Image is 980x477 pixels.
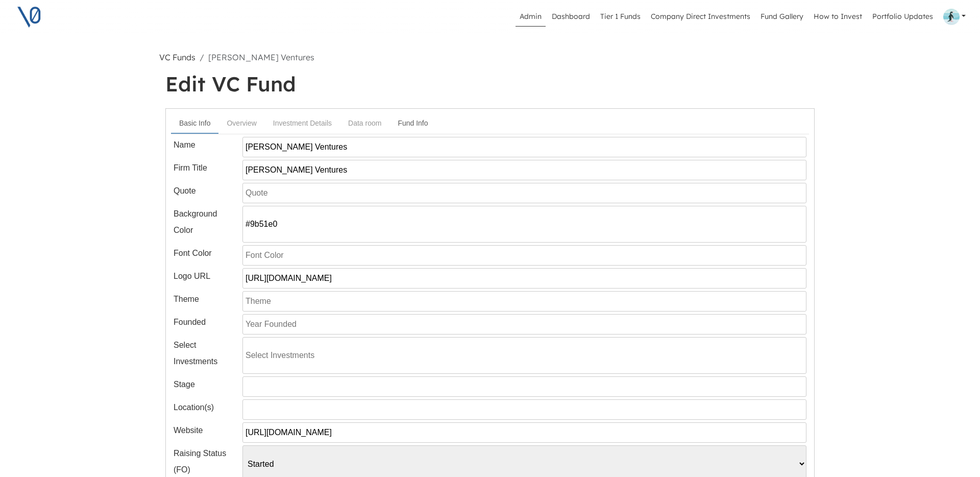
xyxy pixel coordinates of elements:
[174,160,230,176] label: Firm Title
[174,399,230,416] label: Location(s)
[195,51,314,63] li: [PERSON_NAME] Ventures
[174,314,230,330] label: Founded
[174,422,230,439] label: Website
[242,160,806,180] input: Title Name
[174,337,230,370] label: Select Investments
[159,51,821,63] nav: breadcrumb
[174,183,230,199] label: Quote
[810,7,866,27] a: How to Invest
[165,71,815,104] h1: Edit VC Fund
[174,268,230,284] label: Logo URL
[16,4,42,30] img: V0 logo
[647,7,754,27] a: Company Direct Investments
[868,7,937,27] a: Portfolio Updates
[548,7,594,27] a: Dashboard
[596,7,645,27] a: Tier 1 Funds
[174,291,230,307] label: Theme
[242,291,806,312] input: Theme
[242,268,806,289] input: Logo URL
[174,245,230,261] label: Font Color
[389,114,436,133] a: Fund Info
[242,206,806,243] input: Background Color
[159,52,195,62] a: VC Funds
[242,337,806,374] input: Select Investments
[174,376,230,393] label: Stage
[171,114,218,134] a: Basic Info
[218,114,264,133] a: Overview
[174,206,230,238] label: Background Color
[943,9,960,25] img: Profile
[242,245,806,266] input: Font Color
[174,137,230,153] label: Name
[242,314,806,335] input: Year Founded
[242,137,806,157] input: Name
[265,114,340,133] a: Investment Details
[242,183,806,203] input: Quote
[340,114,389,133] a: Data room
[516,7,546,27] a: Admin
[756,7,807,27] a: Fund Gallery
